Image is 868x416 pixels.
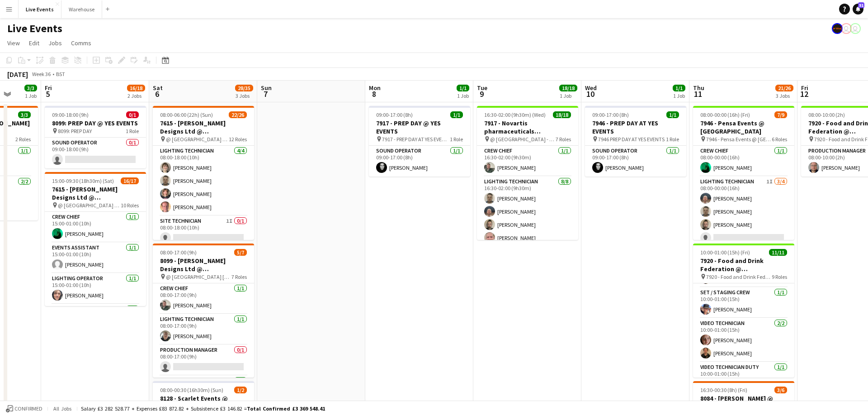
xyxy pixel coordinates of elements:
[259,89,272,99] span: 7
[247,405,325,412] span: Total Confirmed £3 369 548.41
[598,136,665,143] span: 7946 PREP DAY AT YES EVENTS
[369,84,381,92] span: Mon
[808,111,845,118] span: 08:00-10:00 (2h)
[18,111,31,118] span: 3/3
[153,314,254,345] app-card-role: Lighting Technician1/108:00-17:00 (9h)[PERSON_NAME]
[457,92,469,99] div: 1 Job
[553,111,571,118] span: 18/18
[121,177,139,184] span: 16/17
[772,273,787,280] span: 9 Roles
[585,119,686,135] h3: 7946 - PREP DAY AT YES EVENTS
[43,89,52,99] span: 5
[153,244,254,378] app-job-card: 08:00-17:00 (9h)5/78099 - [PERSON_NAME] Designs Ltd @ [GEOGRAPHIC_DATA] @ [GEOGRAPHIC_DATA] [GEOG...
[166,136,229,143] span: @ [GEOGRAPHIC_DATA] - 7615
[52,111,89,118] span: 09:00-18:00 (9h)
[850,23,861,34] app-user-avatar: Technical Department
[61,0,102,18] button: Warehouse
[585,84,597,92] span: Wed
[673,92,685,99] div: 1 Job
[231,273,247,280] span: 7 Roles
[858,2,864,8] span: 51
[7,39,20,47] span: View
[666,136,679,143] span: 1 Role
[45,212,146,243] app-card-role: Crew Chief1/115:00-01:00 (10h)[PERSON_NAME]
[693,177,794,247] app-card-role: Lighting Technician1I3/408:00-00:00 (16h)[PERSON_NAME][PERSON_NAME][PERSON_NAME]
[693,146,794,177] app-card-role: Crew Chief1/108:00-00:00 (16h)[PERSON_NAME]
[229,111,247,118] span: 22/26
[477,84,487,92] span: Tue
[126,128,139,134] span: 1 Role
[693,257,794,273] h3: 7920 - Food and Drink Federation @ [GEOGRAPHIC_DATA]
[45,185,146,201] h3: 7615 - [PERSON_NAME] Designs Ltd @ [GEOGRAPHIC_DATA]
[234,249,247,256] span: 5/7
[368,89,381,99] span: 8
[58,202,121,209] span: @ [GEOGRAPHIC_DATA] - 7615
[450,111,463,118] span: 1/1
[585,106,686,177] app-job-card: 09:00-17:00 (8h)1/17946 - PREP DAY AT YES EVENTS 7946 PREP DAY AT YES EVENTS1 RoleSound Operator1...
[7,22,62,35] h1: Live Events
[477,119,578,135] h3: 7917 - Novartis pharmaceuticals Corporation @ [GEOGRAPHIC_DATA]
[229,136,247,143] span: 12 Roles
[693,244,794,378] app-job-card: 10:00-01:00 (15h) (Fri)11/117920 - Food and Drink Federation @ [GEOGRAPHIC_DATA] 7920 - Food and ...
[776,92,793,99] div: 3 Jobs
[15,136,31,143] span: 2 Roles
[693,394,794,411] h3: 8084 - [PERSON_NAME] @ [GEOGRAPHIC_DATA]
[24,85,37,91] span: 3/3
[775,85,793,91] span: 21/26
[25,37,43,49] a: Edit
[160,387,223,393] span: 08:00-00:30 (16h30m) (Sun)
[369,106,470,177] app-job-card: 09:00-17:00 (8h)1/17917 - PREP DAY @ YES EVENTS 7917 - PREP DAY AT YES EVENTS1 RoleSound Operator...
[153,376,254,406] app-card-role: Project Manager1/1
[693,84,704,92] span: Thu
[153,106,254,240] app-job-card: 08:00-06:00 (22h) (Sun)22/267615 - [PERSON_NAME] Designs Ltd @ [GEOGRAPHIC_DATA] @ [GEOGRAPHIC_DA...
[45,119,146,127] h3: 8099: PREP DAY @ YES EVENTS
[592,111,629,118] span: 09:00-17:00 (8h)
[166,273,231,280] span: @ [GEOGRAPHIC_DATA] [GEOGRAPHIC_DATA] - 8099
[153,146,254,216] app-card-role: Lighting Technician4/408:00-18:00 (10h)[PERSON_NAME][PERSON_NAME][PERSON_NAME][PERSON_NAME]
[25,92,37,99] div: 1 Job
[81,405,325,412] div: Salary £3 282 528.77 + Expenses £83 872.82 + Subsistence £3 146.82 =
[700,111,750,118] span: 08:00-00:00 (16h) (Fri)
[382,136,450,143] span: 7917 - PREP DAY AT YES EVENTS
[832,23,843,34] app-user-avatar: Production Managers
[14,406,42,412] span: Confirmed
[4,37,24,49] a: View
[450,136,463,143] span: 1 Role
[476,89,487,99] span: 9
[30,71,52,77] span: Week 36
[556,136,571,143] span: 7 Roles
[376,111,413,118] span: 09:00-17:00 (8h)
[153,283,254,314] app-card-role: Crew Chief1/108:00-17:00 (9h)[PERSON_NAME]
[153,257,254,273] h3: 8099 - [PERSON_NAME] Designs Ltd @ [GEOGRAPHIC_DATA]
[56,71,65,77] div: BST
[490,136,556,143] span: @ [GEOGRAPHIC_DATA] - 7917
[121,202,139,209] span: 10 Roles
[774,111,787,118] span: 7/9
[45,304,146,361] app-card-role: Lighting Technician3/3
[693,106,794,240] app-job-card: 08:00-00:00 (16h) (Fri)7/97946 - Pensa Events @ [GEOGRAPHIC_DATA] 7946 - Pensa Events @ [GEOGRAPH...
[693,287,794,318] app-card-role: Set / Staging Crew1/110:00-01:00 (15h)[PERSON_NAME]
[48,39,62,47] span: Jobs
[235,85,253,91] span: 28/35
[484,111,546,118] span: 16:30-02:00 (9h30m) (Wed)
[585,146,686,177] app-card-role: Sound Operator1/109:00-17:00 (8h)[PERSON_NAME]
[45,84,52,92] span: Fri
[261,84,272,92] span: Sun
[774,387,787,393] span: 3/6
[127,92,145,99] div: 2 Jobs
[67,37,95,49] a: Comms
[153,84,163,92] span: Sat
[7,70,28,79] div: [DATE]
[477,177,578,299] app-card-role: Lighting Technician8/816:30-02:00 (9h30m)[PERSON_NAME][PERSON_NAME][PERSON_NAME][PERSON_NAME]
[692,89,704,99] span: 11
[457,85,469,91] span: 1/1
[673,85,685,91] span: 1/1
[234,387,247,393] span: 1/2
[369,146,470,177] app-card-role: Sound Operator1/109:00-17:00 (8h)[PERSON_NAME]
[45,106,146,168] app-job-card: 09:00-18:00 (9h)0/18099: PREP DAY @ YES EVENTS 8099: PREP DAY1 RoleSound Operator0/109:00-18:00 (9h)
[369,119,470,135] h3: 7917 - PREP DAY @ YES EVENTS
